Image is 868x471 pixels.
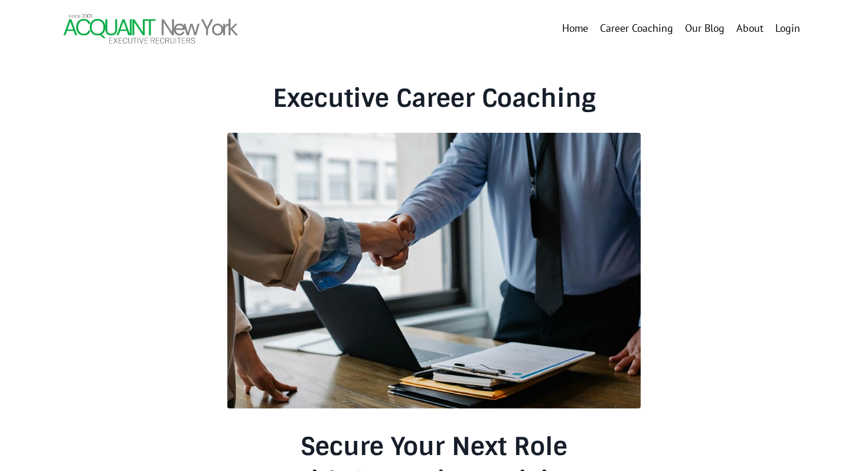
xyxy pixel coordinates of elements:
strong: Secure Your Next Role [301,430,567,463]
a: Our Blog [685,20,725,37]
a: Home [562,20,588,37]
a: Login [775,21,800,35]
a: About [736,20,763,37]
h2: Executive Career Coaching [126,84,743,113]
img: Header Logo [62,12,239,45]
a: Career Coaching [600,20,673,37]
